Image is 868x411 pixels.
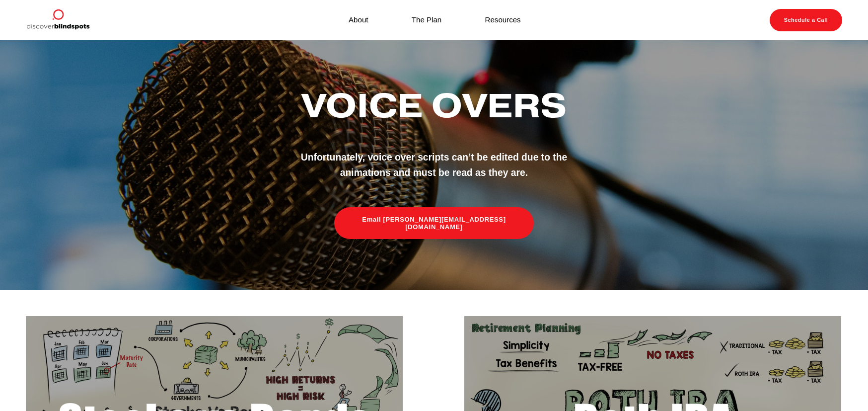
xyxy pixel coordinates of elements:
[26,8,89,31] img: Discover Blind Spots
[301,152,570,178] strong: Unfortunately, voice over scripts can’t be edited due to the animations and must be read as they ...
[349,13,368,27] a: About
[770,9,842,32] a: Schedule a Call
[266,87,602,124] h2: Voice Overs
[412,13,441,27] a: The Plan
[334,207,534,239] a: Email [PERSON_NAME][EMAIL_ADDRESS][DOMAIN_NAME]
[485,13,521,27] a: Resources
